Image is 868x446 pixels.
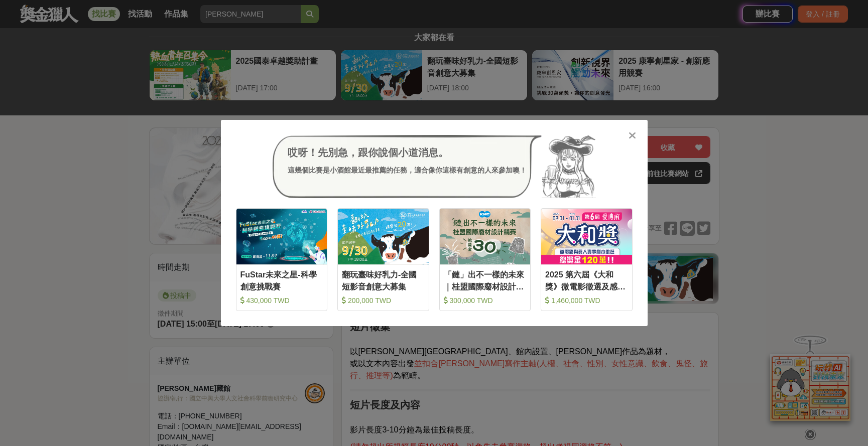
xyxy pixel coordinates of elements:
a: Cover Image翻玩臺味好乳力-全國短影音創意大募集 200,000 TWD [337,208,429,311]
div: 2025 第六屆《大和獎》微電影徵選及感人實事分享 [545,269,628,291]
img: Cover Image [541,209,632,264]
a: Cover Image「鏈」出不一樣的未來｜桂盟國際廢材設計競賽 300,000 TWD [439,208,531,311]
div: 1,460,000 TWD [545,295,628,306]
div: 430,000 TWD [240,295,323,306]
div: 「鏈」出不一樣的未來｜桂盟國際廢材設計競賽 [444,269,527,291]
a: Cover Image2025 第六屆《大和獎》微電影徵選及感人實事分享 1,460,000 TWD [541,208,633,311]
img: Avatar [542,135,596,198]
div: 300,000 TWD [444,295,527,306]
div: 哎呀！先別急，跟你說個小道消息。 [288,145,527,160]
div: 這幾個比賽是小酒館最近最推薦的任務，適合像你這樣有創意的人來參加噢！ [288,165,527,176]
div: 200,000 TWD [342,295,425,306]
a: Cover ImageFuStar未來之星-科學創意挑戰賽 430,000 TWD [236,208,328,311]
img: Cover Image [338,209,429,264]
img: Cover Image [236,209,327,264]
img: Cover Image [440,209,531,264]
div: 翻玩臺味好乳力-全國短影音創意大募集 [342,269,425,291]
div: FuStar未來之星-科學創意挑戰賽 [240,269,323,291]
